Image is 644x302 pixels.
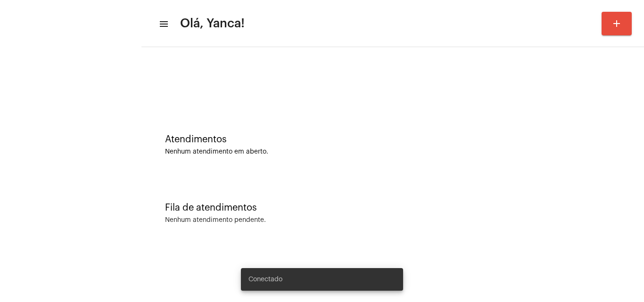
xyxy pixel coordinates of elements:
div: Atendimentos [165,134,620,145]
span: Olá, Yanca! [180,16,245,31]
mat-icon: sidenav icon [158,18,168,30]
div: Nenhum atendimento pendente. [165,217,266,224]
span: Conectado [248,275,282,284]
div: Nenhum atendimento em aberto. [165,148,620,155]
div: Fila de atendimentos [165,203,620,213]
mat-icon: add [611,18,622,29]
